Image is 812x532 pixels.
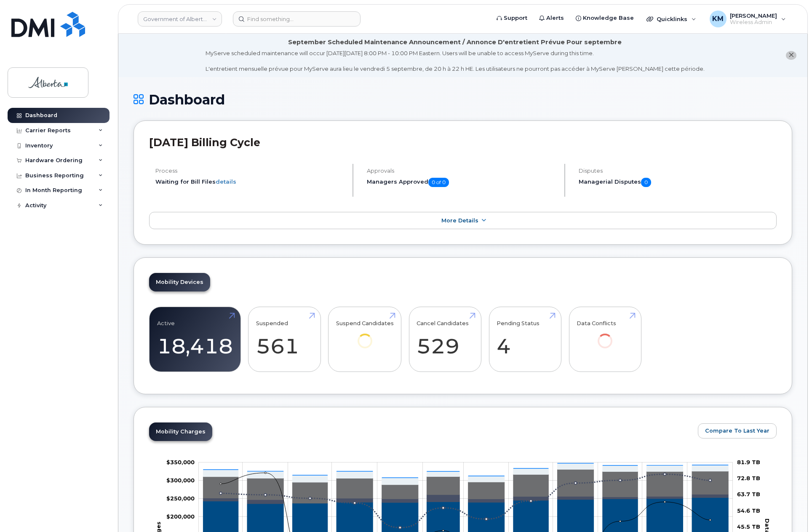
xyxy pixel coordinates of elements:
[641,178,651,187] span: 0
[698,423,777,438] button: Compare To Last Year
[428,178,449,187] span: 0 of 0
[417,312,473,367] a: Cancel Candidates 529
[166,495,195,502] g: $0
[166,458,195,465] g: $0
[149,422,212,441] a: Mobility Charges
[579,168,777,174] h4: Disputes
[149,273,210,291] a: Mobility Devices
[786,51,796,60] button: close notification
[288,38,622,47] div: September Scheduled Maintenance Announcement / Annonce D'entretient Prévue Pour septembre
[367,178,557,187] h5: Managers Approved
[497,312,553,367] a: Pending Status 4
[256,312,313,367] a: Suspended 561
[203,494,728,503] g: Roaming
[441,217,478,224] span: More Details
[206,49,705,73] div: MyServe scheduled maintenance will occur [DATE][DATE] 8:00 PM - 10:00 PM Eastern. Users will be u...
[166,495,195,502] tspan: $250,000
[166,458,195,465] tspan: $350,000
[336,312,394,360] a: Suspend Candidates
[166,513,195,520] tspan: $200,000
[134,92,792,107] h1: Dashboard
[166,476,195,483] g: $0
[737,458,760,465] tspan: 81.9 TB
[166,476,195,483] tspan: $300,000
[367,168,557,174] h4: Approvals
[157,312,233,367] a: Active 18,418
[579,178,777,187] h5: Managerial Disputes
[155,168,345,174] h4: Process
[705,427,769,435] span: Compare To Last Year
[203,469,728,503] g: Data
[155,178,345,186] li: Waiting for Bill Files
[737,523,760,530] tspan: 45.5 TB
[737,491,760,497] tspan: 63.7 TB
[737,475,760,481] tspan: 72.8 TB
[166,513,195,520] g: $0
[149,136,777,149] h2: [DATE] Billing Cycle
[737,507,760,513] tspan: 54.6 TB
[577,312,633,360] a: Data Conflicts
[203,463,728,484] g: Features
[216,178,236,185] a: details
